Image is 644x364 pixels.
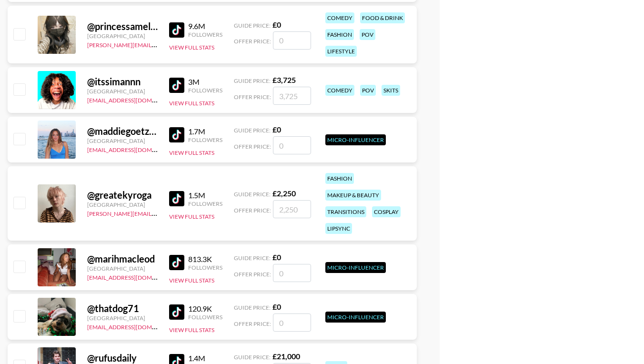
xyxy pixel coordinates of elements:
[188,200,222,207] div: Followers
[234,320,271,327] span: Offer Price:
[234,207,271,214] span: Offer Price:
[234,143,271,150] span: Offer Price:
[273,87,311,105] input: 3,725
[325,190,381,201] div: makeup & beauty
[169,22,184,38] img: TikTok
[234,38,271,45] span: Offer Price:
[188,304,222,313] div: 120.9K
[87,208,228,217] a: [PERSON_NAME][EMAIL_ADDRESS][DOMAIN_NAME]
[272,20,281,29] strong: £ 0
[325,12,354,23] div: comedy
[87,137,158,144] div: [GEOGRAPHIC_DATA]
[325,223,352,234] div: lipsync
[188,136,222,143] div: Followers
[188,77,222,87] div: 3M
[169,100,214,107] button: View Full Stats
[87,40,228,49] a: [PERSON_NAME][EMAIL_ADDRESS][DOMAIN_NAME]
[87,32,158,40] div: [GEOGRAPHIC_DATA]
[87,253,158,265] div: @ marihmacleod
[273,313,311,332] input: 0
[234,271,271,278] span: Offer Price:
[169,149,214,156] button: View Full Stats
[360,29,375,40] div: pov
[87,95,183,104] a: [EMAIL_ADDRESS][DOMAIN_NAME]
[272,352,300,361] strong: £ 21,000
[87,314,158,322] div: [GEOGRAPHIC_DATA]
[325,85,354,96] div: comedy
[325,46,357,57] div: lifestyle
[188,354,222,363] div: 1.4M
[87,352,158,364] div: @ rufusdaily
[272,189,296,198] strong: £ 2,250
[188,191,222,200] div: 1.5M
[234,77,271,84] span: Guide Price:
[372,206,401,217] div: cosplay
[273,136,311,154] input: 0
[188,21,222,31] div: 9.6M
[273,264,311,282] input: 0
[360,85,376,96] div: pov
[169,44,214,51] button: View Full Stats
[87,322,183,331] a: [EMAIL_ADDRESS][DOMAIN_NAME]
[325,206,366,217] div: transitions
[273,31,311,50] input: 0
[234,354,271,361] span: Guide Price:
[169,127,184,142] img: TikTok
[87,272,183,281] a: [EMAIL_ADDRESS][DOMAIN_NAME]
[87,88,158,95] div: [GEOGRAPHIC_DATA]
[188,313,222,321] div: Followers
[87,303,158,314] div: @ thatdog71
[87,201,158,208] div: [GEOGRAPHIC_DATA]
[234,304,271,311] span: Guide Price:
[87,125,158,137] div: @ maddiegoetzzzzz
[234,127,271,134] span: Guide Price:
[325,312,386,323] div: Micro-Influencer
[169,326,214,334] button: View Full Stats
[325,134,386,145] div: Micro-Influencer
[234,22,271,29] span: Guide Price:
[382,85,400,96] div: skits
[188,264,222,271] div: Followers
[87,20,158,32] div: @ princessameliawu
[234,93,271,101] span: Offer Price:
[169,78,184,93] img: TikTok
[169,277,214,284] button: View Full Stats
[325,173,354,184] div: fashion
[188,127,222,136] div: 1.7M
[272,75,296,84] strong: £ 3,725
[272,125,281,134] strong: £ 0
[188,87,222,94] div: Followers
[169,213,214,220] button: View Full Stats
[169,255,184,270] img: TikTok
[234,191,271,198] span: Guide Price:
[87,189,158,201] div: @ greatekyroga
[188,31,222,38] div: Followers
[272,253,281,262] strong: £ 0
[169,304,184,320] img: TikTok
[273,200,311,218] input: 2,250
[169,191,184,206] img: TikTok
[188,254,222,264] div: 813.3K
[87,265,158,272] div: [GEOGRAPHIC_DATA]
[87,144,183,153] a: [EMAIL_ADDRESS][DOMAIN_NAME]
[272,302,281,311] strong: £ 0
[87,76,158,88] div: @ itssimannn
[325,262,386,273] div: Micro-Influencer
[234,254,271,262] span: Guide Price:
[325,29,354,40] div: fashion
[360,12,405,23] div: food & drink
